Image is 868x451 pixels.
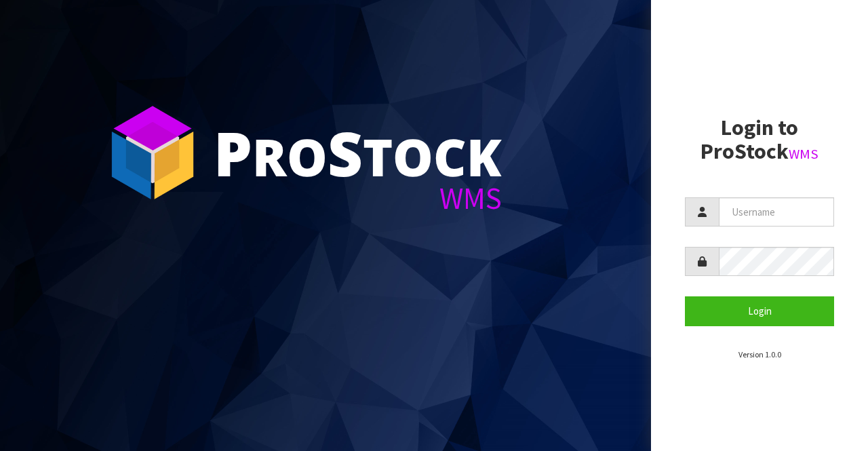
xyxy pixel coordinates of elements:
small: WMS [789,145,818,163]
h2: Login to ProStock [685,116,834,163]
small: Version 1.0.0 [738,349,781,359]
button: Login [685,296,834,326]
input: Username [719,197,834,227]
span: P [214,111,252,194]
div: ro tock [214,122,502,183]
img: ProStock Cube [102,102,203,203]
div: WMS [214,183,502,214]
span: S [328,111,363,194]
